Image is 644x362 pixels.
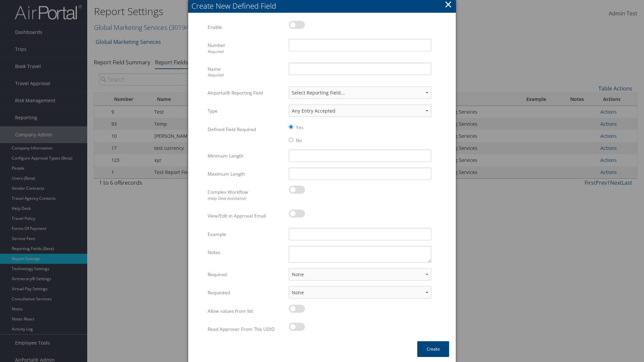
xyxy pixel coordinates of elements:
label: Requested [208,286,284,299]
label: Name [208,63,284,81]
div: Required [208,72,284,78]
div: Create New Defined Field [192,1,456,11]
label: Yes [296,124,303,131]
label: Allow values from list [208,305,284,317]
label: Complex Workflow [208,186,284,204]
label: Defined Field Required [208,123,284,136]
label: Number [208,39,284,57]
label: Read Approver From This UDID [208,323,284,336]
label: Required [208,268,284,281]
label: Type [208,105,284,117]
label: Notes [208,246,284,259]
div: Required [208,49,284,55]
label: Airportal® Reporting Field [208,86,284,99]
label: Minimum Length [208,149,284,162]
label: Enable [208,21,284,34]
label: No [296,137,302,144]
div: (Help Desk Assistance) [208,196,284,201]
button: Create [417,341,449,357]
label: Maximum Length [208,168,284,180]
label: View/Edit in Approval Email [208,209,284,222]
label: Example [208,228,284,241]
